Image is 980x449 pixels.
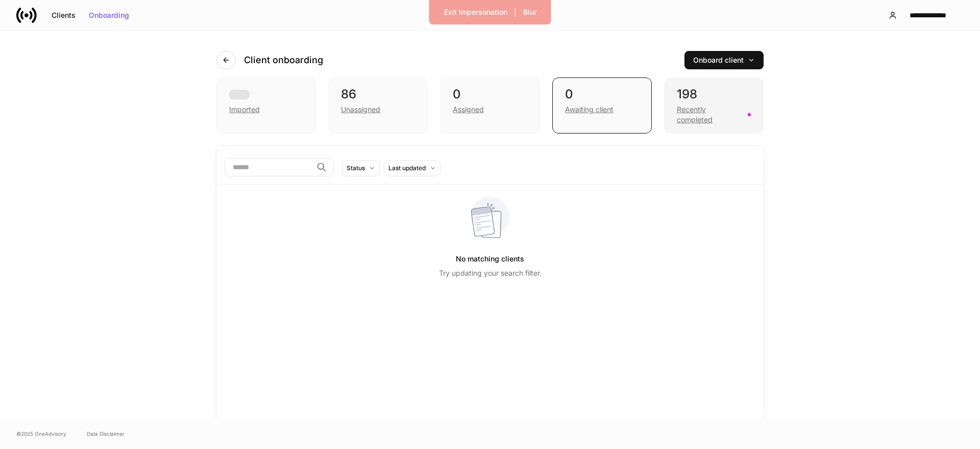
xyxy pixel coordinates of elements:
[52,12,76,19] div: Clients
[693,57,755,64] div: Onboard client
[439,268,542,278] p: Try updating your search filter.
[444,9,507,16] div: Exit Impersonation
[87,430,125,438] a: Data Disclaimer
[453,86,527,102] div: 0
[565,104,614,115] div: Awaiting client
[437,4,514,20] button: Exit Impersonation
[517,4,543,20] button: Blur
[341,104,380,115] div: Unassigned
[216,77,316,134] div: Imported
[347,163,365,173] div: Status
[89,12,129,19] div: Onboarding
[677,86,751,102] div: 198
[523,9,536,16] div: Blur
[244,54,323,66] h4: Client onboarding
[684,51,764,69] button: Onboard client
[388,163,426,173] div: Last updated
[677,104,742,125] div: Recently completed
[82,7,136,23] button: Onboarding
[341,86,415,102] div: 86
[552,77,652,134] div: 0Awaiting client
[440,77,540,134] div: 0Assigned
[664,77,764,134] div: 198Recently completed
[565,86,639,102] div: 0
[453,104,484,115] div: Assigned
[16,430,66,438] span: © 2025 OneAdvisory
[328,77,428,134] div: 86Unassigned
[229,104,260,115] div: Imported
[456,250,524,268] h5: No matching clients
[342,160,380,176] button: Status
[45,7,82,23] button: Clients
[384,160,440,176] button: Last updated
